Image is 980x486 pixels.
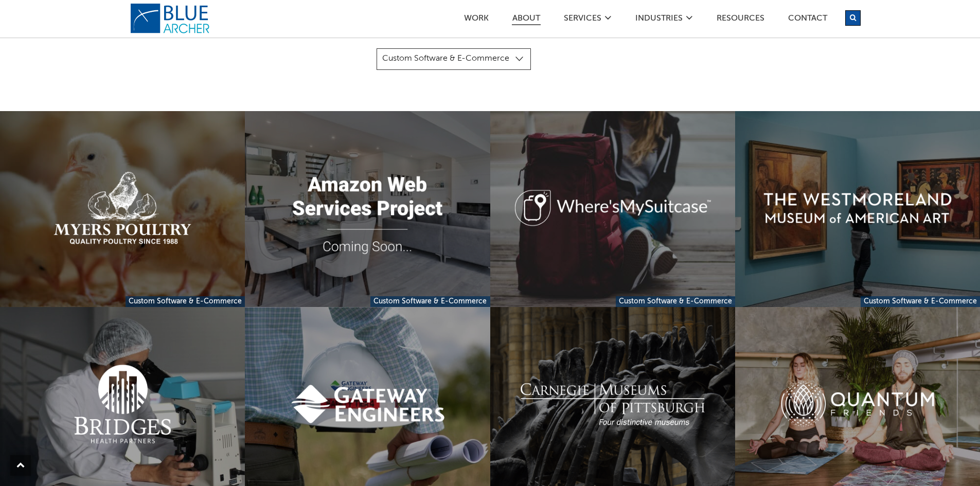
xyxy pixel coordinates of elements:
a: SERVICES [563,14,602,25]
a: Custom Software & E-Commerce [126,296,245,307]
a: ABOUT [512,14,541,25]
a: Custom Software & E-Commerce [370,296,490,307]
a: Custom Software & E-Commerce [861,296,980,307]
a: logo [130,3,212,34]
a: Contact [788,14,828,25]
a: Work [464,14,489,25]
a: Resources [716,14,765,25]
a: Custom Software & E-Commerce [616,296,735,307]
a: Industries [635,14,683,25]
